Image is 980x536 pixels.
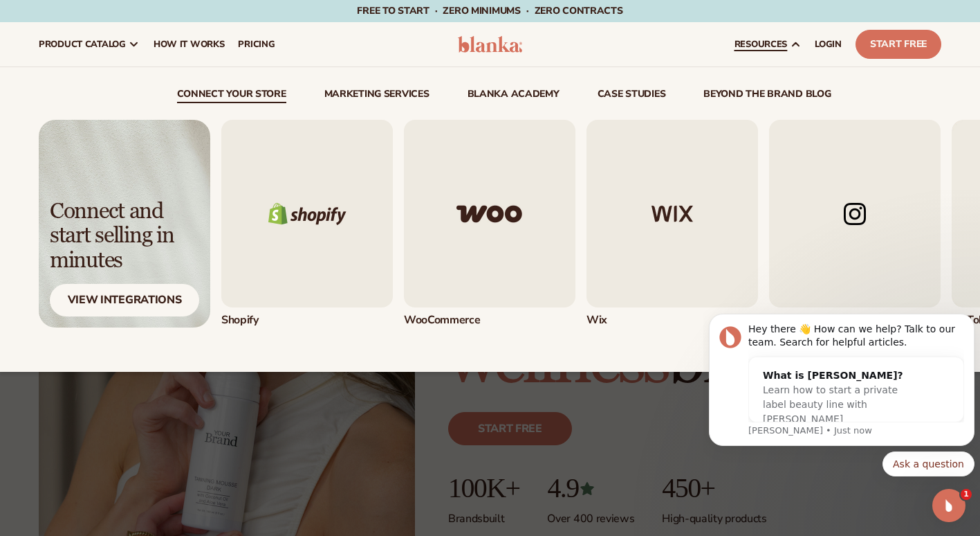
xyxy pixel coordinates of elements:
span: LOGIN [815,39,842,50]
a: product catalog [32,22,147,66]
a: beyond the brand blog [703,89,831,103]
a: Start Free [856,30,941,59]
a: Shopify logo. Shopify [221,120,393,328]
div: 4 / 5 [769,120,941,328]
img: logo [458,36,523,53]
a: case studies [598,89,666,103]
a: Instagram logo. Instagram [769,120,941,328]
a: Woo commerce logo. WooCommerce [404,120,575,328]
iframe: Intercom live chat [932,489,965,522]
span: resources [734,39,787,50]
a: Wix logo. Wix [586,120,758,328]
a: Blanka Academy [468,89,560,103]
img: Instagram logo. [769,120,941,307]
div: 3 / 5 [586,120,758,328]
a: connect your store [177,89,286,103]
a: Light background with shadow. Connect and start selling in minutes View Integrations [39,120,210,328]
span: How It Works [154,39,225,50]
a: pricing [231,22,281,66]
a: How It Works [147,22,232,66]
div: Wix [586,313,758,328]
a: LOGIN [808,22,849,66]
a: resources [728,22,808,66]
span: Free to start · ZERO minimums · ZERO contracts [357,4,622,17]
img: Shopify logo. [221,120,393,307]
img: Wix logo. [586,120,758,307]
img: Woo commerce logo. [404,120,575,307]
div: View Integrations [50,284,199,316]
div: 2 / 5 [404,120,575,328]
div: Shopify [221,313,393,328]
div: Connect and start selling in minutes [50,199,199,273]
span: pricing [238,39,275,50]
a: Marketing services [324,89,429,103]
div: WooCommerce [404,313,575,328]
iframe: Intercom notifications message [703,268,980,499]
div: 1 / 5 [221,120,393,328]
span: product catalog [39,39,126,50]
span: 1 [961,489,972,500]
img: Light background with shadow. [39,120,210,328]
